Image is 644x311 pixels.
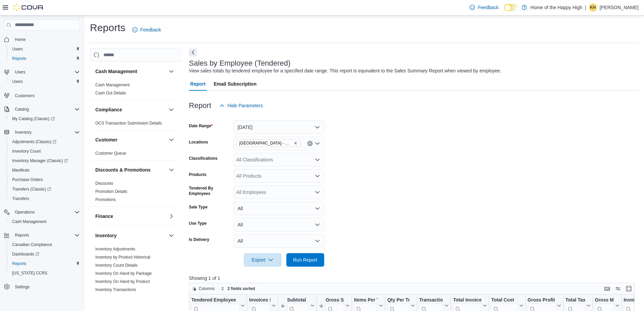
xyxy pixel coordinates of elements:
a: OCS Transaction Submission Details [95,121,162,126]
span: Home [12,35,80,44]
a: Inventory On Hand by Package [95,271,152,276]
span: Settings [15,284,29,290]
span: Inventory [12,128,80,136]
button: Columns [189,285,217,293]
label: Classifications [189,156,218,161]
div: Transaction Average [419,297,443,304]
button: Inventory [167,231,175,240]
h3: Customer [95,136,117,143]
div: Total Invoiced [453,297,481,304]
span: Canadian Compliance [12,242,52,247]
span: Settings [12,283,80,291]
span: Manifests [12,168,29,173]
span: Users [15,69,25,75]
div: Qty Per Transaction [387,297,409,304]
div: Gross Profit [527,297,555,304]
a: Dashboards [7,249,82,259]
button: All [234,234,324,248]
span: Cash Management [12,219,46,224]
button: All [234,218,324,231]
button: Users [7,77,82,86]
div: Gross Sales [326,297,344,304]
div: Tendered Employee [191,297,239,304]
span: Customers [15,93,34,98]
button: Reports [7,259,82,268]
button: Open list of options [315,157,320,162]
button: Open list of options [315,173,320,179]
span: [US_STATE] CCRS [12,270,47,276]
span: Inventory by Product Historical [95,254,150,260]
button: Reports [7,54,82,63]
span: Transfers (Classic) [12,186,51,192]
a: Settings [12,283,32,291]
a: Customer Queue [95,151,126,156]
a: Transfers [9,195,32,203]
p: | [585,3,586,12]
div: Items Per Transaction [354,297,378,304]
a: Discounts [95,181,113,186]
button: Reports [1,230,82,240]
h3: Report [189,102,211,110]
a: Customers [12,92,37,100]
div: Compliance [90,119,181,130]
a: My Catalog (Classic) [9,115,57,123]
span: Discounts [95,181,113,186]
span: My Catalog (Classic) [9,115,80,123]
span: Catalog [12,105,80,113]
label: Is Delivery [189,237,209,242]
a: Canadian Compliance [9,241,55,249]
span: Operations [12,208,80,216]
span: Reports [9,54,80,63]
span: 2 fields sorted [228,286,255,291]
span: Canadian Compliance [9,241,80,249]
a: Feedback [129,23,164,37]
span: Reports [12,261,26,266]
span: Inventory Transactions [95,287,136,292]
a: Inventory Adjustments [95,247,135,251]
a: Promotion Details [95,189,127,194]
button: Transfers [7,194,82,203]
span: Export [248,253,278,267]
a: Inventory by Product Historical [95,255,150,260]
span: Dashboards [9,250,80,258]
button: Customer [95,136,166,143]
p: Home of the Happy High [530,3,582,12]
button: Customers [1,90,82,100]
nav: Complex example [4,32,80,309]
button: [DATE] [234,120,324,134]
span: Users [12,46,23,52]
label: Products [189,172,207,177]
button: Operations [1,207,82,217]
h3: Discounts & Promotions [95,166,150,173]
span: Reports [12,56,26,61]
button: Customer [167,136,175,144]
span: Purchase Orders [12,177,43,182]
a: Inventory Manager (Classic) [9,157,71,165]
span: Users [12,79,23,84]
a: [US_STATE] CCRS [9,269,50,277]
a: Adjustments (Classic) [9,138,59,146]
button: Inventory [12,128,34,136]
span: Hide Parameters [228,102,263,109]
span: Adjustments (Classic) [9,138,80,146]
h3: Finance [95,213,113,220]
span: Inventory Count [12,149,41,154]
div: Katrina Huhtala [589,3,597,12]
a: Adjustments (Classic) [7,137,82,147]
button: Hide Parameters [217,99,266,112]
p: Showing 1 of 1 [189,275,639,282]
span: Transfers [12,196,29,201]
button: Display options [614,285,622,293]
div: Invoices Sold [249,297,270,304]
button: Manifests [7,165,82,175]
button: Remove Slave Lake - Cornerstone - Fire & Flower from selection in this group [293,141,297,145]
span: Columns [199,286,215,291]
a: Inventory On Hand by Product [95,279,150,284]
span: Transfers (Classic) [9,185,80,193]
span: OCS Transaction Submission Details [95,120,162,126]
span: Adjustments (Classic) [12,139,56,145]
span: Feedback [478,4,498,11]
button: Cash Management [167,67,175,75]
button: Open list of options [315,141,320,146]
button: Purchase Orders [7,175,82,184]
